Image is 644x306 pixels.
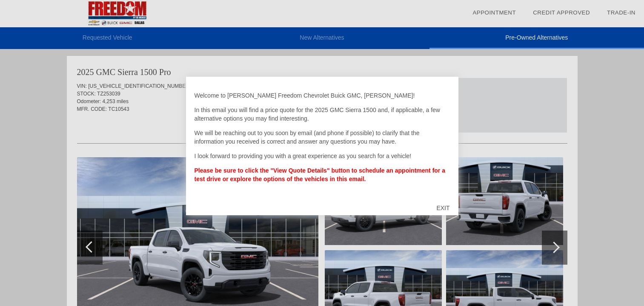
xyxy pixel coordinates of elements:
[195,129,450,146] p: We will be reaching out to you soon by email (and phone if possible) to clarify that the informat...
[195,91,450,100] p: Welcome to [PERSON_NAME] Freedom Chevrolet Buick GMC, [PERSON_NAME]!
[472,9,516,16] a: Appointment
[195,152,450,160] p: I look forward to providing you with a great experience as you search for a vehicle!
[195,167,445,182] strong: Please be sure to click the "View Quote Details" button to schedule an appointment for a test dri...
[428,195,458,221] div: EXIT
[607,9,635,16] a: Trade-In
[533,9,590,16] a: Credit Approved
[195,106,450,123] p: In this email you will find a price quote for the 2025 GMC Sierra 1500 and, if applicable, a few ...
